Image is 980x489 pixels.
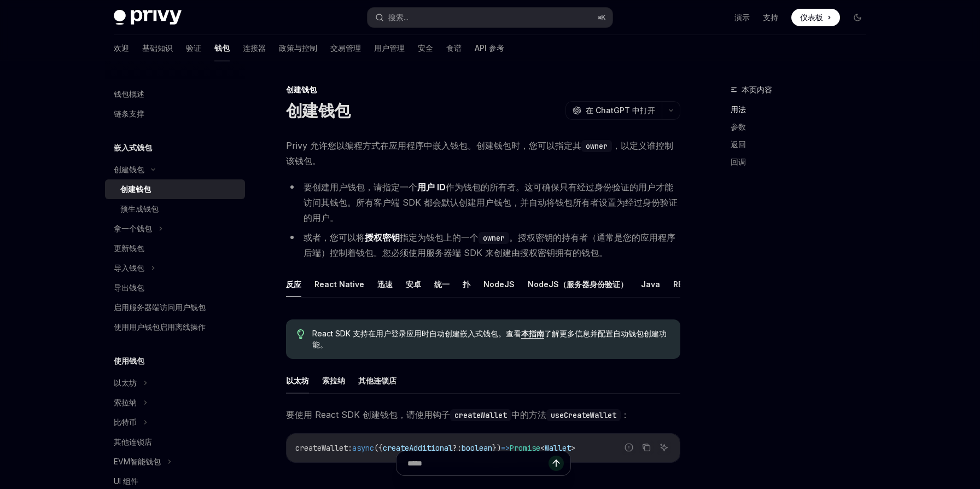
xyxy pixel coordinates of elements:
font: 钱包 [214,43,230,53]
button: 报告错误代码 [622,440,636,455]
font: 中的方法 [511,409,546,420]
font: React Native [314,280,364,289]
font: 其他连锁店 [358,376,396,385]
a: 演示 [734,12,750,23]
a: 食谱 [446,35,462,61]
svg: 提示 [297,329,305,339]
a: 政策与控制 [279,35,317,61]
font: 用户 ID [417,182,446,193]
font: 搜索... [388,13,409,22]
font: K [601,13,606,21]
a: 使用用户钱包启用离线操作 [105,317,245,337]
button: 发送消息 [549,456,564,471]
font: 比特币 [114,417,137,427]
font: 创建钱包 [120,184,151,194]
span: async [352,443,374,453]
button: NodeJS [483,271,515,297]
a: 用法 [731,101,875,118]
font: 验证 [186,43,201,53]
font: 本页内容 [742,85,772,94]
a: 钱包 [214,35,230,61]
a: 基础知识 [142,35,173,61]
font: 创建钱包 [114,165,144,174]
font: 导入钱包 [114,263,144,272]
span: ({ [374,443,383,453]
a: 链条支撑 [105,104,245,124]
font: 食谱 [446,43,462,53]
button: 迅速 [377,271,393,297]
a: 欢迎 [114,35,129,61]
span: Wallet [545,443,571,453]
font: React SDK 支持在用户登录应用时自动创建嵌入式钱包。查看 [312,329,521,338]
font: 扑 [463,280,470,289]
a: 仪表板 [791,9,840,26]
font: 连接器 [243,43,266,53]
font: 更新钱包 [114,243,144,253]
font: 以太坊 [114,378,137,387]
font: 预生成钱包 [120,204,159,213]
font: 要使用 React SDK 创建钱包，请使用钩子 [286,409,450,420]
a: 连接器 [243,35,266,61]
span: => [501,443,510,453]
span: Promise [510,443,540,453]
span: }) [492,443,501,453]
a: 本指南 [521,329,544,339]
button: 复制代码块中的内容 [639,440,654,455]
button: NodeJS（服务器身份验证） [528,271,628,297]
a: 安全 [418,35,433,61]
a: API 参考 [475,35,504,61]
font: 使用钱包 [114,356,144,365]
font: 支持 [763,13,778,22]
font: 嵌入式钱包 [114,143,152,152]
font: 钱包概述 [114,89,144,98]
font: 安卓 [406,280,421,289]
font: 基础知识 [142,43,173,53]
button: 以太坊 [286,368,309,393]
code: owner [479,232,509,244]
font: 或者，您可以将 [304,232,365,243]
font: EVM智能钱包 [114,457,161,466]
a: 验证 [186,35,201,61]
button: 其他连锁店 [358,368,396,393]
font: 政策与控制 [279,43,317,53]
font: 链条支撑 [114,109,144,118]
font: 导出钱包 [114,283,144,292]
font: 返回 [731,139,746,149]
font: 参数 [731,122,746,131]
font: UI 组件 [114,476,138,486]
button: 索拉纳 [322,368,345,393]
a: 返回 [731,136,875,153]
a: 用户管理 [374,35,405,61]
font: 仪表板 [800,13,823,22]
font: 反应 [286,280,301,289]
a: 更新钱包 [105,238,245,258]
font: NodeJS（服务器身份验证） [528,280,628,289]
font: 迅速 [377,280,393,289]
font: 统一 [434,280,450,289]
button: 在 ChatGPT 中打开 [565,101,662,120]
font: 回调 [731,157,746,166]
font: 创建钱包 [286,85,317,94]
font: 要创建用户钱包，请指定一个 [304,182,417,193]
span: ?: [453,443,462,453]
button: 搜索...⌘K [367,8,612,27]
img: 深色标志 [114,10,182,25]
button: 安卓 [406,271,421,297]
a: 启用服务器端访问用户钱包 [105,298,245,317]
a: 支持 [763,12,778,23]
a: 参数 [731,118,875,136]
font: 安全 [418,43,433,53]
font: REST API [673,280,708,289]
button: REST API [673,271,708,297]
font: Java [641,280,660,289]
button: 统一 [434,271,450,297]
a: 预生成钱包 [105,199,245,219]
a: 回调 [731,153,875,171]
button: React Native [314,271,364,297]
button: Java [641,271,660,297]
font: 拿一个钱包 [114,224,152,233]
code: useCreateWallet [546,409,621,421]
font: 用户管理 [374,43,405,53]
span: > [571,443,575,453]
a: 导出钱包 [105,278,245,298]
